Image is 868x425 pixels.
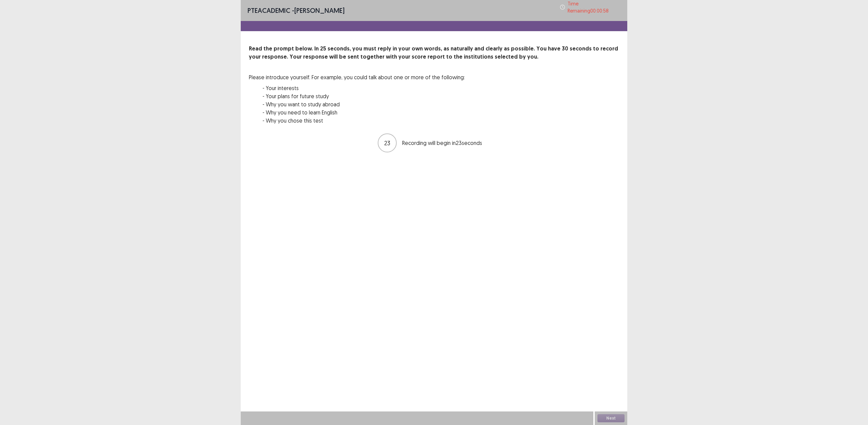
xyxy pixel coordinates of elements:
span: PTE academic [248,6,290,15]
p: - Your interests [262,84,465,92]
p: Please introduce yourself. For example, you could talk about one or more of the following: [249,73,465,81]
p: - Why you need to learn English [262,108,465,116]
p: 23 [384,139,390,148]
p: - Your plans for future study [262,92,465,100]
p: - Why you chose this test [262,116,465,125]
p: - [PERSON_NAME] [248,5,344,16]
p: Recording will begin in 23 seconds [402,139,490,147]
p: Read the prompt below. In 25 seconds, you must reply in your own words, as naturally and clearly ... [249,45,619,61]
p: - Why you want to study abroad [262,100,465,108]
